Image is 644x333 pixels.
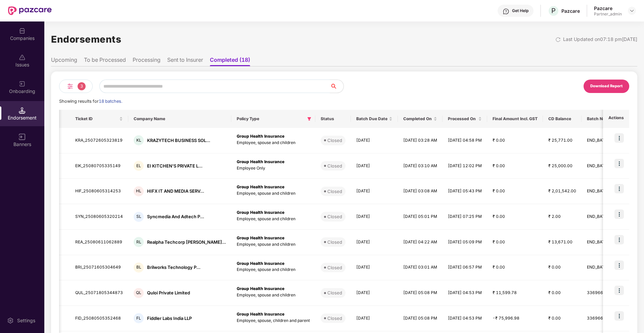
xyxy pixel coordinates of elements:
td: -₹ 75,996.98 [487,306,543,331]
td: ₹ 0.00 [487,179,543,204]
li: Upcoming [51,56,77,66]
td: [DATE] 03:01 AM [398,255,443,281]
b: Group Health Insurance [237,210,284,215]
p: Employee, spouse and children [237,241,310,248]
img: svg+xml;base64,PHN2ZyBpZD0iU2V0dGluZy0yMHgyMCIgeG1sbnM9Imh0dHA6Ly93d3cudzMub3JnLzIwMDAvc3ZnIiB3aW... [7,317,14,324]
div: Closed [327,315,342,322]
td: END_BATCH [582,230,616,255]
td: BRI_25071605304649 [70,255,128,281]
p: Employee, spouse and children [237,292,310,298]
td: [DATE] 05:09 PM [443,230,487,255]
img: svg+xml;base64,PHN2ZyB3aWR0aD0iMjAiIGhlaWdodD0iMjAiIHZpZXdCb3g9IjAgMCAyMCAyMCIgZmlsbD0ibm9uZSIgeG... [19,81,26,87]
li: Sent to Insurer [167,56,203,66]
td: ₹ 2.00 [543,204,582,230]
p: Employee Only [237,165,310,172]
th: Completed On [398,110,443,128]
td: QUL_25071805344873 [70,280,128,306]
b: Group Health Insurance [237,312,284,317]
td: EIK_25080705335149 [70,153,128,179]
img: svg+xml;base64,PHN2ZyB3aWR0aD0iMTQuNSIgaGVpZ2h0PSIxNC41IiB2aWV3Qm94PSIwIDAgMTYgMTYiIGZpbGw9Im5vbm... [19,107,26,114]
div: Closed [327,213,342,220]
th: Final Amount Incl. GST [487,110,543,128]
li: To be Processed [84,56,126,66]
td: END_BATCH [582,204,616,230]
td: END_BATCH [582,128,616,153]
img: svg+xml;base64,PHN2ZyB4bWxucz0iaHR0cDovL3d3dy53My5vcmcvMjAwMC9zdmciIHdpZHRoPSIyNCIgaGVpZ2h0PSIyNC... [66,82,74,90]
span: Completed On [403,116,432,122]
span: filter [306,115,313,123]
div: EI KITCHEN'S PRIVATE L... [147,163,202,169]
b: Group Health Insurance [237,261,284,266]
td: [DATE] 04:58 PM [443,128,487,153]
td: KRA_25072605323819 [70,128,128,153]
span: Policy Type [237,116,305,122]
p: Employee, spouse and children [237,216,310,222]
b: Group Health Insurance [237,134,284,139]
td: ₹ 25,000.00 [543,153,582,179]
div: Closed [327,162,342,169]
td: [DATE] 03:28 AM [398,128,443,153]
div: HL [134,186,144,196]
span: filter [307,117,311,121]
td: [DATE] [351,179,398,204]
td: [DATE] 04:53 PM [443,306,487,331]
span: Batch Due Date [356,116,387,122]
li: Processing [133,56,160,66]
img: icon [614,159,624,168]
b: Group Health Insurance [237,235,284,240]
div: Brilworks Technology P... [147,264,200,271]
div: SL [134,212,144,222]
span: Showing results for [59,99,122,104]
td: [DATE] 07:25 PM [443,204,487,230]
td: [DATE] 05:08 PM [398,306,443,331]
img: icon [614,133,624,143]
td: [DATE] 04:22 AM [398,230,443,255]
td: [DATE] [351,153,398,179]
div: Partner_admin [594,11,622,17]
td: 3369662 [582,280,616,306]
th: Processed On [443,110,487,128]
td: HIF_25080605314253 [70,179,128,204]
div: KL [134,135,144,145]
p: Employee, spouse and children [237,190,310,197]
th: CD Balance [543,110,582,128]
div: Pazcare [594,5,622,11]
img: icon [614,184,624,193]
td: [DATE] 06:57 PM [443,255,487,281]
td: [DATE] 05:08 PM [398,280,443,306]
td: ₹ 0.00 [487,204,543,230]
td: END_BATCH [582,255,616,281]
td: [DATE] [351,204,398,230]
th: Batch No [582,110,616,128]
td: [DATE] [351,306,398,331]
div: Closed [327,137,342,144]
td: REA_25080611062889 [70,230,128,255]
td: ₹ 11,599.78 [487,280,543,306]
p: Employee, spouse, children and parent [237,318,310,324]
span: 3 [78,82,86,90]
span: P [551,7,556,15]
div: Closed [327,289,342,296]
img: svg+xml;base64,PHN2ZyB3aWR0aD0iMTYiIGhlaWdodD0iMTYiIHZpZXdCb3g9IjAgMCAxNiAxNiIgZmlsbD0ibm9uZSIgeG... [19,134,26,140]
td: SYN_25080605320214 [70,204,128,230]
button: search [330,80,344,93]
img: icon [614,209,624,219]
div: EL [134,161,144,171]
td: END_BATCH [582,179,616,204]
div: RL [134,237,144,247]
td: [DATE] 05:43 PM [443,179,487,204]
td: [DATE] 12:02 PM [443,153,487,179]
td: [DATE] [351,230,398,255]
td: ₹ 0.00 [487,153,543,179]
th: Ticket ID [70,110,128,128]
img: svg+xml;base64,PHN2ZyBpZD0iQ29tcGFuaWVzIiB4bWxucz0iaHR0cDovL3d3dy53My5vcmcvMjAwMC9zdmciIHdpZHRoPS... [19,28,26,34]
span: 18 batches. [99,99,122,104]
th: Company Name [128,110,231,128]
td: 3369661 [582,306,616,331]
div: KRAZYTECH BUSINESS SOL... [147,137,210,144]
span: search [330,84,343,89]
p: Employee, spouse and children [237,267,310,273]
td: ₹ 0.00 [487,255,543,281]
td: FID_25080505352468 [70,306,128,331]
div: QL [134,288,144,298]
